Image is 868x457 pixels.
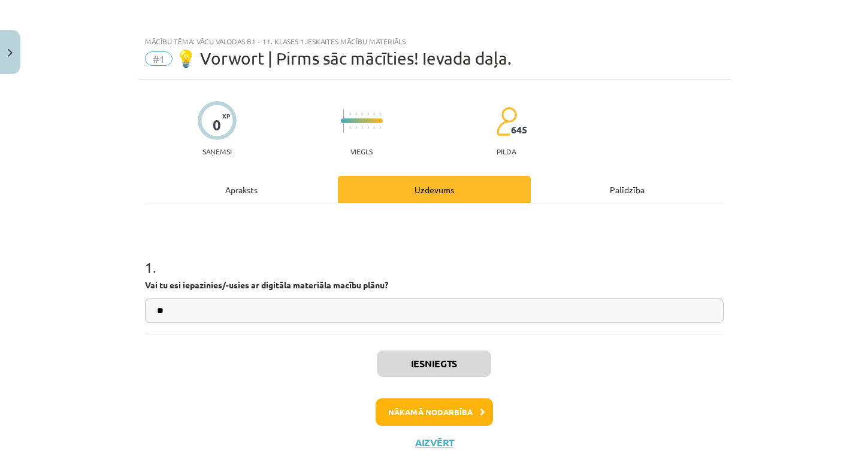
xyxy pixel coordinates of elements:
[361,112,362,115] img: icon-short-line-57e1e144782c952c97e751825c79c345078a6d821885a25fce030b3d8c18986b.svg
[145,37,724,45] div: Mācību tēma: Vācu valodas b1 - 11. klases 1.ieskaites mācību materiāls
[496,106,517,136] img: students-c634bb4e5e11cddfef0936a35e636f08e4e9abd3cc4e673bd6f9a4125e45ecb1.svg
[145,51,173,66] span: #1
[145,176,338,203] div: Apraksts
[213,117,221,133] div: 0
[531,176,724,203] div: Palīdzība
[373,126,374,129] img: icon-short-line-57e1e144782c952c97e751825c79c345078a6d821885a25fce030b3d8c18986b.svg
[8,49,13,57] img: icon-close-lesson-0947bae3869378f0d4975bcd49f059093ad1ed9edebbc8119c70593378902aed.svg
[379,112,380,115] img: icon-short-line-57e1e144782c952c97e751825c79c345078a6d821885a25fce030b3d8c18986b.svg
[338,176,531,203] div: Uzdevums
[511,124,527,135] span: 645
[377,351,491,377] button: Iesniegts
[198,147,237,156] p: Saņemsi
[350,147,373,156] p: Viegls
[145,238,724,275] h1: 1 .
[361,126,362,129] img: icon-short-line-57e1e144782c952c97e751825c79c345078a6d821885a25fce030b3d8c18986b.svg
[367,112,368,115] img: icon-short-line-57e1e144782c952c97e751825c79c345078a6d821885a25fce030b3d8c18986b.svg
[412,437,457,449] button: Aizvērt
[355,126,356,129] img: icon-short-line-57e1e144782c952c97e751825c79c345078a6d821885a25fce030b3d8c18986b.svg
[343,109,344,133] img: icon-long-line-d9ea69661e0d244f92f715978eff75569469978d946b2353a9bb055b3ed8787d.svg
[379,126,380,129] img: icon-short-line-57e1e144782c952c97e751825c79c345078a6d821885a25fce030b3d8c18986b.svg
[355,112,356,115] img: icon-short-line-57e1e144782c952c97e751825c79c345078a6d821885a25fce030b3d8c18986b.svg
[176,48,512,68] span: 💡 Vorwort | Pirms sāc mācīties! Ievada daļa.
[497,147,516,156] p: pilda
[376,398,493,426] button: Nākamā nodarbība
[349,126,350,129] img: icon-short-line-57e1e144782c952c97e751825c79c345078a6d821885a25fce030b3d8c18986b.svg
[222,112,230,119] span: XP
[145,279,388,290] strong: Vai tu esi iepazinies/-usies ar digitāla materiāla macību plānu?
[373,112,374,115] img: icon-short-line-57e1e144782c952c97e751825c79c345078a6d821885a25fce030b3d8c18986b.svg
[367,126,368,129] img: icon-short-line-57e1e144782c952c97e751825c79c345078a6d821885a25fce030b3d8c18986b.svg
[349,112,350,115] img: icon-short-line-57e1e144782c952c97e751825c79c345078a6d821885a25fce030b3d8c18986b.svg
